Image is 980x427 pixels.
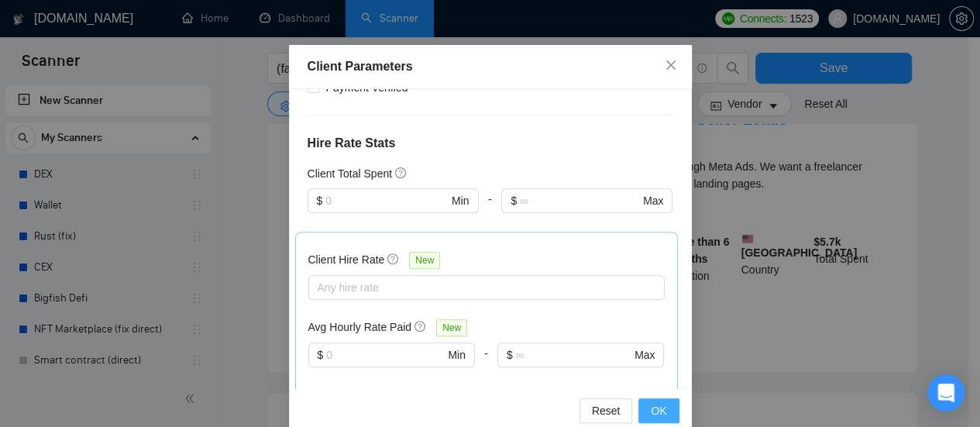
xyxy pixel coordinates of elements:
span: Min [452,192,469,209]
span: $ [318,346,324,363]
span: New [436,319,467,336]
div: - [475,343,497,386]
input: ∞ [520,192,640,209]
input: 0 [326,346,445,363]
h5: Client Hire Rate [308,251,385,268]
div: Open Intercom Messenger [927,374,965,412]
span: $ [507,346,513,363]
span: OK [651,402,666,419]
span: Reset [592,402,621,419]
span: $ [511,192,517,209]
div: - [479,188,502,232]
h5: Avg Hourly Rate Paid [308,319,412,336]
span: $ [317,192,323,209]
span: question-circle [414,320,427,332]
h4: Hire Rate Stats [308,134,673,153]
span: close [665,59,677,71]
div: Client Parameters [308,57,673,76]
input: ∞ [516,346,631,363]
span: New [409,252,440,269]
button: Close [650,45,692,87]
h5: Client Total Spent [308,165,392,182]
button: Reset [579,398,633,423]
button: OK [638,398,679,423]
span: question-circle [395,167,407,179]
span: Min [448,346,466,363]
span: Max [643,192,663,209]
span: Max [634,346,655,363]
input: 0 [325,192,449,209]
span: question-circle [387,253,400,265]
